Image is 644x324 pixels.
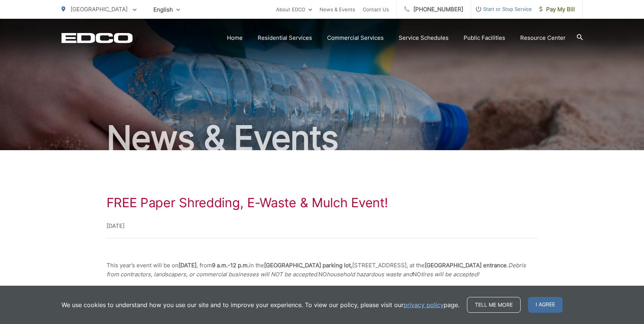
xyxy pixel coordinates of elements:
[363,5,389,14] a: Contact Us
[539,5,575,14] span: Pay My Bill
[258,33,312,42] a: Residential Services
[404,300,444,309] a: privacy policy
[62,300,459,309] p: We use cookies to understand how you use our site and to improve your experience. To view our pol...
[467,297,521,313] a: Tell me more
[425,262,507,269] strong: [GEOGRAPHIC_DATA] entrance
[399,33,449,42] a: Service Schedules
[327,33,384,42] a: Commercial Services
[62,119,583,157] h2: News & Events
[320,5,355,14] a: News & Events
[71,6,128,13] span: [GEOGRAPHIC_DATA]
[107,195,538,210] h1: FREE Paper Shredding, E-Waste & Mulch Event!
[148,3,186,16] span: English
[264,262,352,269] strong: [GEOGRAPHIC_DATA] parking lot,
[421,271,479,278] em: tires will be accepted!
[227,33,243,42] a: Home
[464,33,505,42] a: Public Facilities
[327,271,413,278] em: household hazardous waste and
[62,33,133,43] a: EDCD logo. Return to the homepage.
[107,262,526,278] em: Debris from contractors, landscapers, or commercial businesses will NOT be accepted.
[179,262,197,269] strong: [DATE]
[107,222,538,231] p: [DATE]
[107,261,538,279] p: This year’s event will be on , from in the [STREET_ADDRESS], at the . NO NO
[528,297,563,313] span: I agree
[520,33,566,42] a: Resource Center
[276,5,312,14] a: About EDCO
[212,262,249,269] strong: 9 a.m.-12 p.m.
